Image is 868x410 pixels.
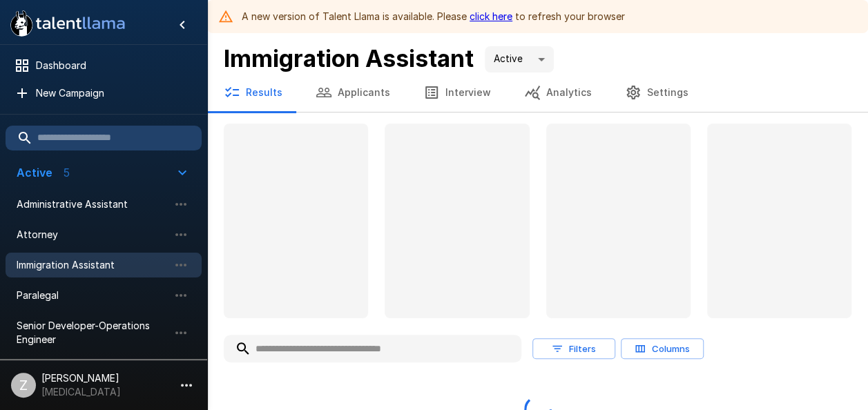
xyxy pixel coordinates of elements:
[224,44,474,72] b: Immigration Assistant
[608,73,705,112] button: Settings
[485,46,554,72] div: Active
[621,338,704,360] button: Columns
[508,73,608,112] button: Analytics
[299,73,407,112] button: Applicants
[532,338,615,360] button: Filters
[470,10,512,22] a: click here
[407,73,508,112] button: Interview
[207,73,299,112] button: Results
[242,4,625,29] div: A new version of Talent Llama is available. Please to refresh your browser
